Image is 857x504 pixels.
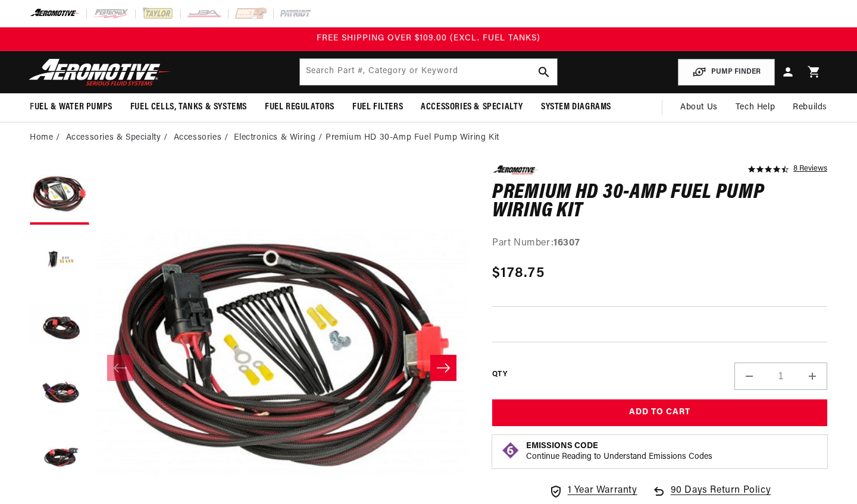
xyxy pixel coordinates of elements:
a: Electronics & Wiring [234,131,315,144]
a: Accessories [174,131,222,144]
summary: Fuel Filters [343,93,412,121]
summary: Tech Help [727,93,784,122]
button: Slide right [430,355,456,381]
span: Fuel Regulators [265,101,334,114]
span: 1 Year Warranty [568,483,637,499]
button: Load image 1 in gallery view [30,165,89,225]
span: Accessories & Specialty [421,101,523,114]
label: QTY [492,370,507,380]
summary: Fuel Regulators [256,93,343,121]
p: Continue Reading to Understand Emissions Codes [526,452,712,462]
span: Fuel Filters [352,101,403,114]
span: Fuel & Water Pumps [30,101,112,114]
div: Part Number: [492,236,827,251]
button: Load image 2 in gallery view [30,231,89,290]
li: Premium HD 30-Amp Fuel Pump Wiring Kit [326,131,499,144]
img: Aeromotive [26,58,174,86]
span: $178.75 [492,263,545,284]
span: FREE SHIPPING OVER $109.00 (EXCL. FUEL TANKS) [317,34,540,43]
a: Home [30,131,53,144]
a: 8 reviews [793,165,827,174]
button: Load image 4 in gallery view [30,361,89,421]
strong: Emissions Code [526,442,598,451]
summary: Rebuilds [784,93,836,122]
button: PUMP FINDER [678,59,775,86]
strong: 16307 [553,238,580,248]
span: Fuel Cells, Tanks & Systems [130,101,247,114]
img: Emissions code [501,441,520,460]
button: search button [531,59,557,85]
summary: Fuel & Water Pumps [21,93,121,121]
span: Tech Help [736,101,775,114]
button: Load image 3 in gallery view [30,296,89,355]
a: About Us [671,93,727,122]
li: Accessories & Specialty [66,131,171,144]
h1: Premium HD 30-Amp Fuel Pump Wiring Kit [492,184,827,221]
summary: System Diagrams [532,93,620,121]
nav: breadcrumbs [30,131,827,144]
span: Rebuilds [793,101,827,114]
input: Search by Part Number, Category or Keyword [300,59,556,85]
button: Emissions CodeContinue Reading to Understand Emissions Codes [526,441,712,462]
span: System Diagrams [541,101,611,114]
summary: Accessories & Specialty [412,93,532,121]
button: Load image 5 in gallery view [30,427,89,486]
button: Add to Cart [492,399,827,426]
a: 1 Year Warranty [549,483,637,499]
summary: Fuel Cells, Tanks & Systems [121,93,256,121]
span: About Us [680,103,718,112]
button: Slide left [107,355,133,381]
